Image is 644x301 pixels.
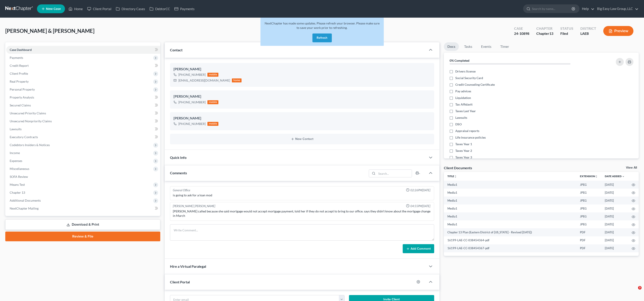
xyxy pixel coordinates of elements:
span: Income [10,151,20,155]
td: JPEG [576,204,601,212]
a: Directory Cases [114,5,147,13]
a: Titleunfold_more [447,175,457,178]
div: [PHONE_NUMBER] [178,72,206,77]
div: mobile [207,122,218,126]
a: Review & File [5,232,160,241]
span: Personal Property [10,87,35,91]
span: NextChapter Mailing [10,206,39,210]
a: Docs [444,42,459,51]
span: Secured Claims [10,103,31,107]
td: Media1 [444,204,576,212]
span: Additional Documents [10,199,41,202]
td: PDF [576,228,601,236]
span: [PERSON_NAME] & [PERSON_NAME] [5,28,94,34]
td: JPEG [576,212,601,220]
span: Credit Report [10,64,29,67]
span: Property Analysis [10,95,34,99]
a: Unsecured Priority Claims [6,109,160,117]
a: Help [580,5,594,13]
div: [PHONE_NUMBER] [178,122,206,126]
span: Lawsuits [455,115,467,120]
span: Means Test [10,183,25,186]
td: 16199-LAE-CC-038454367-pdf [444,244,576,252]
td: Media1 [444,212,576,220]
input: Search... [377,170,412,177]
div: mobile [207,73,218,77]
span: Executory Contracts [10,135,38,139]
td: PDF [576,236,601,244]
a: Credit Report [6,62,160,70]
div: Filed [560,31,573,36]
span: Drivers license [455,69,476,74]
td: Chapter 13 Plan (Eastern District of [US_STATE] - Revised [DATE]) [444,228,576,236]
td: [DATE] [601,212,628,220]
strong: 0% Completed [450,59,469,62]
a: Client Portal [85,5,114,13]
a: Executory Contracts [6,133,160,141]
td: Media1 [444,189,576,197]
a: Extensionunfold_more [580,175,598,178]
td: [DATE] [601,236,628,244]
span: Taxes Year 2 [455,149,472,153]
span: Payments [10,56,23,59]
span: Credit Counseling Certificate [455,82,495,87]
input: Search by name... [532,5,572,13]
span: Lawsuits [10,127,22,131]
div: [PERSON_NAME] [173,67,430,72]
span: Quick Info [170,155,186,160]
td: JPEG [576,220,601,228]
a: Timer [497,42,513,51]
td: [DATE] [601,244,628,252]
span: Real Property [10,80,29,83]
a: Tasks [461,42,476,51]
td: PDF [576,244,601,252]
td: Media1 [444,181,576,189]
span: Chapter 13 [10,191,25,194]
td: Media1 [444,197,576,204]
td: [DATE] [601,189,628,197]
button: New Contact [173,137,430,141]
a: Events [478,42,495,51]
span: Unsecured Priority Claims [10,111,46,115]
div: 24-10898 [514,31,529,36]
a: Payments [172,5,197,13]
span: Contact [170,48,183,52]
span: Taxes Last Year [455,109,476,113]
span: 13 [549,31,553,35]
span: 04:55PM[DATE] [410,204,430,208]
td: Media1 [444,220,576,228]
span: DSO [455,122,462,126]
a: Home [66,5,85,13]
button: Refresh [312,33,332,42]
span: Hire a Virtual Paralegal [170,264,206,268]
div: District [580,26,596,31]
span: 02:26PM[DATE] [410,188,430,192]
span: New Case [46,7,61,11]
div: Chapter [536,31,553,36]
a: NextChapter Mailing [6,204,160,212]
i: unfold_more [595,175,598,178]
span: Life insurance policies [455,135,486,140]
span: Tax Affidavit [455,102,472,107]
button: Preview [603,26,633,36]
a: Secured Claims [6,101,160,109]
td: JPEG [576,181,601,189]
a: Date Added expand_more [605,175,625,178]
i: expand_more [622,175,625,178]
iframe: Intercom live chat [629,286,640,297]
span: Appraisal reports [455,129,479,133]
div: [EMAIL_ADDRESS][DOMAIN_NAME] [178,78,230,83]
span: Liquidation [455,96,471,100]
span: Miscellaneous [10,167,29,171]
div: [PERSON_NAME] [173,94,430,99]
div: mobile [207,100,218,104]
span: 3 [638,286,642,290]
a: Unsecured Nonpriority Claims [6,117,160,125]
div: [PERSON_NAME] called because she said mortgage would not accept mortgage payment, told her if the... [173,209,431,218]
td: [DATE] [601,220,628,228]
span: NextChapter has made some updates. Please refresh your browser. Please make sure to save your wor... [265,21,380,30]
span: Pay advices [455,89,471,93]
span: Unsecured Nonpriority Claims [10,119,52,123]
span: Codebtors Insiders & Notices [10,143,50,147]
div: Status [560,26,573,31]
